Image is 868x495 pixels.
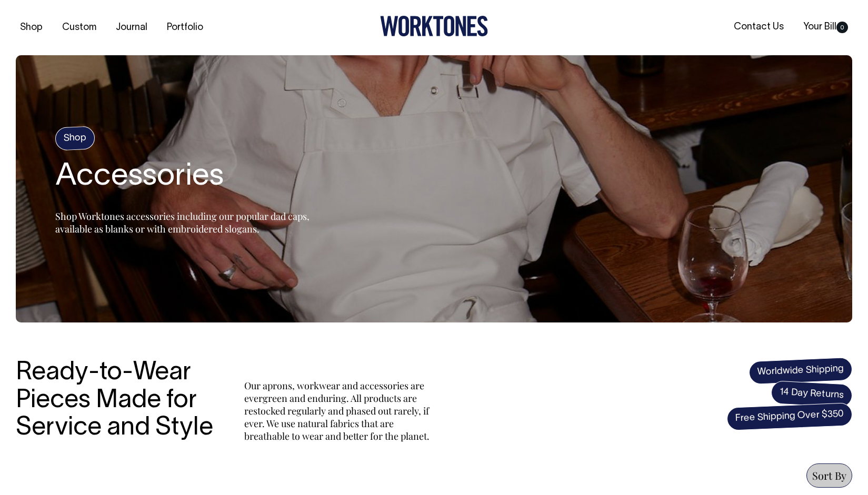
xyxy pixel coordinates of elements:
span: Worldwide Shipping [749,357,853,385]
a: Journal [112,19,152,36]
h4: Shop [55,126,95,150]
span: 0 [836,22,848,33]
h2: Accessories [55,160,318,194]
a: Shop [16,19,47,36]
span: Shop Worktones accessories including our popular dad caps, available as blanks or with embroidere... [55,210,310,235]
a: Portfolio [163,19,207,36]
h3: Ready-to-Wear Pieces Made for Service and Style [16,359,221,442]
a: Contact Us [730,18,788,36]
span: 14 Day Returns [771,380,853,408]
p: Our aprons, workwear and accessories are evergreen and enduring. All products are restocked regul... [244,379,434,442]
a: Custom [58,19,101,36]
span: Sort By [812,468,846,482]
a: Your Bill0 [799,18,852,36]
span: Free Shipping Over $350 [726,402,853,431]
